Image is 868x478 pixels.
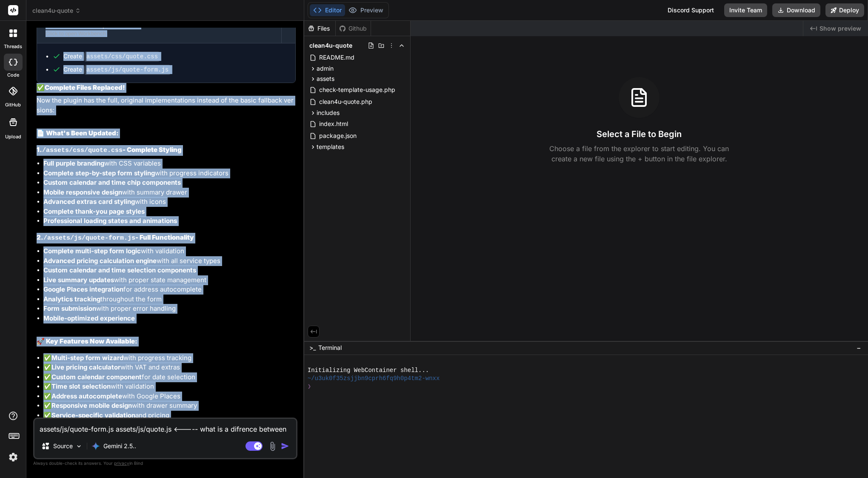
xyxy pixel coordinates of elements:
[32,6,81,15] span: clean4u-quote
[84,65,171,75] code: assets/js/quote-form.js
[855,341,863,355] button: −
[51,354,123,362] strong: Multi-step form wizard
[43,217,177,225] strong: Professional loading states and animations
[318,343,342,352] span: Terminal
[318,131,357,141] span: package.json
[268,441,277,451] img: attachment
[43,257,157,265] strong: Advanced pricing calculation engine
[43,178,181,186] strong: Custom calendar and time chip components
[37,146,182,154] strong: 1. - Complete Styling
[724,3,767,17] button: Invite Team
[43,197,135,206] strong: Advanced extras card styling
[43,304,96,312] strong: Form submission
[318,119,349,129] span: index.html
[46,30,273,37] div: Click to open Workbench
[43,372,296,382] li: ✅ for date selection
[37,96,296,115] p: Now the plugin has the full, original implementations instead of the basic fallback versions:
[43,266,196,274] strong: Custom calendar and time selection components
[43,169,296,178] li: with progress indicators
[51,411,135,419] strong: Service-specific validation
[43,304,296,314] li: with proper error handling
[53,442,73,450] p: Source
[51,363,120,371] strong: Live pricing calculator
[6,450,20,464] img: settings
[51,382,111,390] strong: Time slot selection
[43,363,296,372] li: ✅ with VAT and extras
[309,343,316,352] span: >_
[37,129,119,137] strong: 📄 What's Been Updated:
[43,295,296,304] li: throughout the form
[597,128,682,140] h3: Select a File to Begin
[772,3,820,17] button: Download
[43,285,296,295] li: for address autocomplete
[114,461,129,466] span: privacy
[281,442,289,450] img: icon
[43,169,155,177] strong: Complete step-by-step form styling
[63,52,160,61] div: Create
[43,159,104,167] strong: Full purple branding
[310,4,345,16] button: Editor
[308,366,429,375] span: Initializing WebContainer shell...
[544,143,734,164] p: Choose a file from the explorer to start editing. You can create a new file using the + button in...
[43,382,296,392] li: ✅ with validation
[4,43,22,50] label: threads
[33,459,297,467] p: Always double-check its answers. Your in Bind
[662,3,719,17] div: Discord Support
[43,295,100,303] strong: Analytics tracking
[51,392,122,400] strong: Address autocomplete
[318,97,373,107] span: clean4u-quote.php
[318,52,355,63] span: README.md
[63,65,171,74] div: Create
[308,375,440,383] span: ~/u3uk0f35zsjjbn9cprh6fq9h0p4tm2-wnxx
[43,235,135,242] code: /assets/js/quote-form.js
[51,401,132,409] strong: Responsive mobile design
[37,233,194,241] strong: 2. - Full Functionality
[5,101,21,109] label: GitHub
[75,443,83,450] img: Pick Models
[43,401,296,411] li: ✅ with drawer summary
[317,74,334,83] span: assets
[43,247,141,255] strong: Complete multi-step form logic
[43,275,296,285] li: with proper state management
[819,24,861,33] span: Show preview
[308,383,311,391] span: ❯
[825,3,864,17] button: Deploy
[84,52,160,62] code: assets/css/quote.css
[336,24,371,33] div: Github
[43,197,296,207] li: with icons
[43,392,296,401] li: ✅ with Google Places
[103,442,136,450] p: Gemini 2.5..
[309,41,352,50] span: clean4u-quote
[345,4,387,16] button: Preview
[43,207,145,215] strong: Complete thank-you page styles
[42,147,123,154] code: /assets/css/quote.css
[45,83,125,92] strong: Complete Files Replaced!
[318,85,396,95] span: check-template-usage.php
[43,188,296,197] li: with summary drawer
[43,411,296,421] li: ✅ and pricing
[43,188,122,196] strong: Mobile responsive design
[43,246,296,256] li: with validation
[317,64,334,73] span: admin
[7,72,19,79] label: code
[317,143,344,151] span: templates
[43,314,135,322] strong: Mobile-optimized experience
[43,285,123,293] strong: Google Places integration
[51,373,142,381] strong: Custom calendar component
[37,83,296,93] h1: ✅
[43,256,296,266] li: with all service types
[43,353,296,363] li: ✅ with progress tracking
[91,442,100,450] img: Gemini 2.5 Pro
[37,15,281,43] button: Clean4U Phase-1 ImplementationClick to open Workbench
[317,109,340,117] span: includes
[43,159,296,169] li: with CSS variables
[5,133,21,140] label: Upload
[37,337,137,345] strong: 🚀 Key Features Now Available:
[304,24,335,33] div: Files
[857,343,861,352] span: −
[43,276,114,284] strong: Live summary updates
